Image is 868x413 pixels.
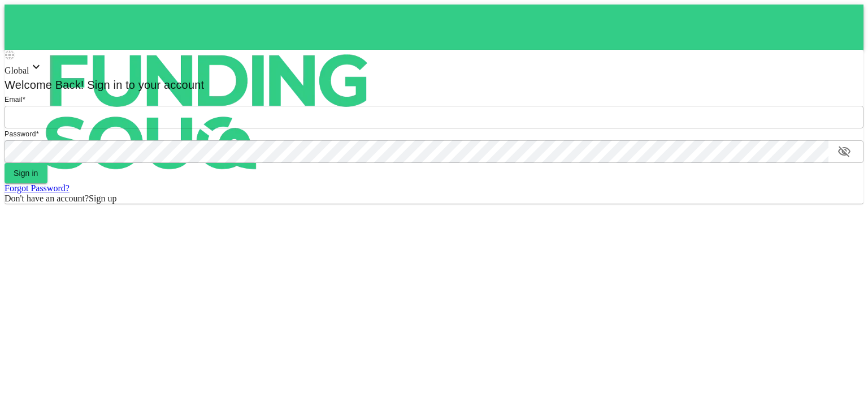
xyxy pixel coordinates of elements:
input: password [5,140,828,163]
span: Don't have an account? [5,193,89,203]
a: logo [5,5,863,50]
span: Sign up [89,193,116,203]
img: logo [5,5,411,220]
span: Email [5,96,23,104]
span: Welcome Back! [5,79,84,91]
a: Forgot Password? [5,183,70,193]
input: email [5,106,863,128]
button: Sign in [5,163,47,183]
div: Global [5,60,863,76]
span: Sign in to your account [84,79,205,91]
span: Password [5,130,36,138]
